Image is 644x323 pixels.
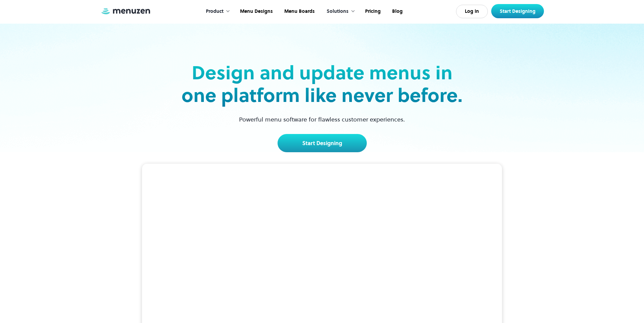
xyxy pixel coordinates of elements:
[206,8,223,15] div: Product
[320,1,359,22] div: Solutions
[491,4,544,18] a: Start Designing
[359,1,386,22] a: Pricing
[199,1,234,22] div: Product
[231,115,413,124] p: Powerful menu software for flawless customer experiences.
[180,61,465,107] h2: Design and update menus in one platform like never before.
[386,1,408,22] a: Blog
[456,5,488,18] a: Log In
[327,8,349,15] div: Solutions
[278,1,320,22] a: Menu Boards
[234,1,278,22] a: Menu Designs
[278,134,367,152] a: Start Designing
